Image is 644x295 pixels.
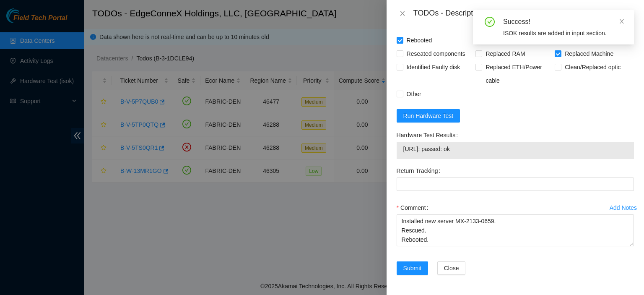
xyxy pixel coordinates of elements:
[444,264,459,273] span: Close
[403,111,454,120] span: Run Hardware Test
[397,261,428,275] button: Submit
[399,10,406,17] span: close
[437,261,466,275] button: Close
[397,178,634,191] input: Return Tracking
[503,29,624,38] div: ISOK results are added in input section.
[485,17,495,27] span: check-circle
[561,60,624,74] span: Clean/Replaced optic
[397,201,432,214] label: Comment
[397,214,634,246] textarea: Comment
[397,109,460,123] button: Run Hardware Test
[503,17,624,27] div: Success!
[403,60,464,74] span: Identified Faulty disk
[482,60,555,87] span: Replaced ETH/Power cable
[482,47,528,60] span: Replaced RAM
[561,47,617,60] span: Replaced Machine
[403,47,469,60] span: Reseated components
[403,144,627,154] span: [URL]: passed: ok
[403,264,422,273] span: Submit
[413,7,634,20] div: TODOs - Description - B-V-5P7QUB0
[619,18,625,24] span: close
[397,10,408,18] button: Close
[609,201,637,214] button: Add Notes
[403,87,425,101] span: Other
[610,205,637,211] div: Add Notes
[403,34,436,47] span: Rebooted
[397,164,444,178] label: Return Tracking
[397,128,461,142] label: Hardware Test Results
